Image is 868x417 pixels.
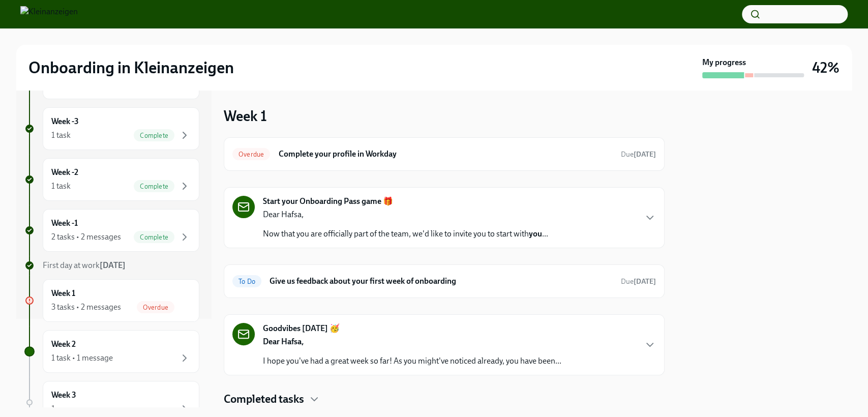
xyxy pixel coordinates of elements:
[263,337,304,346] strong: Dear Hafsa,
[51,218,78,229] h6: Week -1
[24,209,199,252] a: Week -12 tasks • 2 messagesComplete
[812,58,840,77] h3: 42%
[137,304,174,311] span: Overdue
[702,57,746,68] strong: My progress
[270,276,613,287] h6: Give us feedback about your first week of onboarding
[634,150,656,159] strong: [DATE]
[51,352,113,364] div: 1 task • 1 message
[24,107,199,150] a: Week -31 taskComplete
[224,392,304,407] h4: Completed tasks
[232,151,270,158] span: Overdue
[51,339,76,350] h6: Week 2
[24,260,199,271] a: First day at work[DATE]
[51,116,79,127] h6: Week -3
[51,302,121,313] div: 3 tasks • 2 messages
[529,229,542,239] strong: you
[634,277,656,286] strong: [DATE]
[224,107,267,125] h3: Week 1
[134,233,174,241] span: Complete
[51,130,71,141] div: 1 task
[232,278,261,285] span: To Do
[134,132,174,139] span: Complete
[263,355,561,367] p: I hope you've had a great week so far! As you might've noticed already, you have been...
[51,288,75,299] h6: Week 1
[224,392,665,407] div: Completed tasks
[621,277,656,286] span: August 12th, 2025 08:10
[621,277,656,286] span: Due
[232,273,656,289] a: To DoGive us feedback about your first week of onboardingDue[DATE]
[24,330,199,373] a: Week 21 task • 1 message
[51,231,121,243] div: 2 tasks • 2 messages
[51,181,71,192] div: 1 task
[24,158,199,201] a: Week -21 taskComplete
[20,6,78,22] img: Kleinanzeigen
[51,390,76,401] h6: Week 3
[621,150,656,159] span: August 8th, 2025 09:00
[51,167,78,178] h6: Week -2
[28,57,234,78] h2: Onboarding in Kleinanzeigen
[232,146,656,162] a: OverdueComplete your profile in WorkdayDue[DATE]
[278,148,613,160] h6: Complete your profile in Workday
[621,150,656,159] span: Due
[100,260,126,270] strong: [DATE]
[263,323,340,334] strong: Goodvibes [DATE] 🥳
[43,260,126,270] span: First day at work
[263,196,393,207] strong: Start your Onboarding Pass game 🎁
[51,403,87,414] div: 1 message
[263,209,548,220] p: Dear Hafsa,
[24,279,199,322] a: Week 13 tasks • 2 messagesOverdue
[134,183,174,190] span: Complete
[263,228,548,240] p: Now that you are officially part of the team, we'd like to invite you to start with ...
